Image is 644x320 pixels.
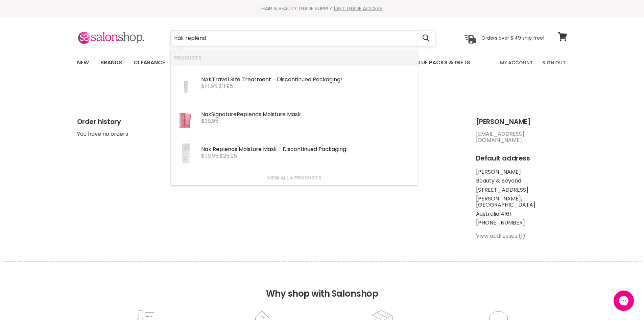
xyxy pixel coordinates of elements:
s: $36.95 [201,152,218,160]
input: Search [171,30,417,46]
b: Repl [213,145,224,153]
b: Nak [201,110,211,118]
div: Travel Size Treatment - Discontinued Packaging! [201,77,414,84]
li: Products: Nak Signature Replends Moisture Mask [171,100,418,135]
li: Products: NAK Travel Size Treatment - Discontinued Packaging! [171,65,418,100]
li: [PERSON_NAME] [476,169,567,175]
li: Products [171,50,418,65]
li: Australia 4161 [476,211,567,217]
button: Search [417,30,435,46]
b: NAK [201,76,212,83]
nav: Main [69,53,576,72]
a: GET TRADE ACCESS [335,5,383,12]
span: $38.95 [201,117,218,125]
b: Nak [201,145,211,153]
li: [PERSON_NAME], [GEOGRAPHIC_DATA] [476,196,567,208]
a: My Account [496,56,537,70]
li: Beauty & Beyond [476,178,567,184]
form: Product [170,30,435,46]
h2: [PERSON_NAME] [476,118,567,126]
h1: My Account [77,89,567,101]
h2: Why shop with Salonshop [3,261,641,309]
li: [STREET_ADDRESS] [476,187,567,193]
img: travel_treatment_200x.jpg [176,69,195,97]
a: Clearance [128,56,170,70]
a: View all 4 products [174,175,414,180]
span: $11.95 [219,82,233,90]
a: Value Packs & Gifts [406,56,475,70]
a: Sign Out [538,56,570,70]
li: Products: Nak Replends Moisture Mask - Discontinued Packaging! [171,135,418,170]
a: View addresses (1) [476,232,525,240]
iframe: Gorgias live chat messenger [610,288,637,313]
div: HAIR & BEAUTY TRADE SUPPLY | [69,5,576,12]
img: NAKSignature_Replends_Moisture_Mask_Treatment_Pack_150mL.webp [174,104,197,132]
b: Repl [237,110,248,118]
h2: Order history [77,118,462,126]
a: [EMAIL_ADDRESS][DOMAIN_NAME] [476,130,524,144]
p: You have no orders [77,131,462,137]
div: ends Moisture Mask - Discontinued Packaging! [201,146,414,153]
a: Brands [95,56,127,70]
ul: Main menu [72,53,486,72]
p: Orders over $149 ship free! [481,35,544,41]
a: New [72,56,94,70]
s: $14.95 [201,82,217,90]
h2: Default address [476,154,567,162]
img: replends_moisture_mask_box_600x_2x_595abef4-57d5-42cf-a1d2-694380a351bc_200x.jpg [174,138,197,167]
span: $25.95 [220,152,237,160]
li: View All [171,170,418,185]
li: [PHONE_NUMBER] [476,220,567,226]
div: Signature ends Moisture Mask [201,111,414,119]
